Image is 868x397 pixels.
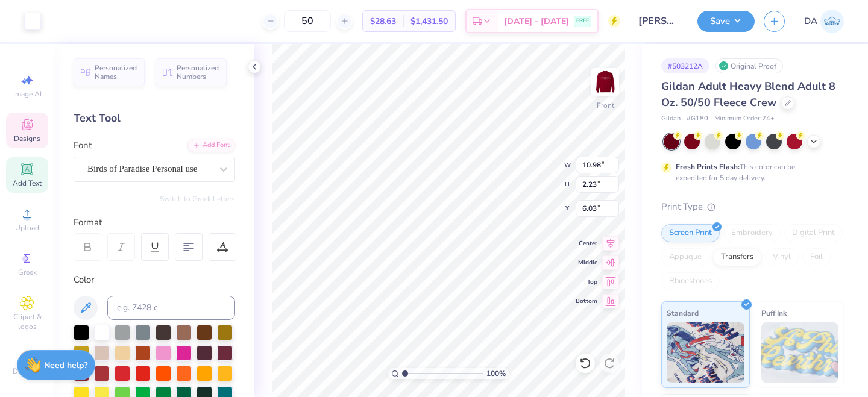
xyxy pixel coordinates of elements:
a: DA [804,10,844,33]
span: Clipart & logos [6,312,48,331]
span: Greek [18,267,37,277]
span: Puff Ink [761,307,787,319]
div: Embroidery [723,224,781,242]
span: Image AI [13,89,42,99]
img: Damarys Aceituno [820,10,844,33]
span: $1,431.50 [410,15,448,28]
div: Digital Print [784,224,843,242]
span: Designs [14,134,40,143]
img: Front [593,70,617,94]
strong: Fresh Prints Flash: [676,162,740,172]
div: Text Tool [74,110,235,127]
label: Font [74,139,92,152]
span: Upload [15,223,39,233]
span: $28.63 [370,15,396,28]
input: – – [284,10,331,32]
span: 100 % [486,368,506,379]
div: This color can be expedited for 5 day delivery. [676,161,824,183]
span: Personalized Numbers [177,64,219,81]
span: Standard [667,307,699,319]
span: DA [804,14,817,28]
img: Standard [667,322,744,383]
span: Gildan [661,114,681,124]
input: Untitled Design [629,9,688,33]
span: Minimum Order: 24 + [714,114,775,124]
span: Bottom [576,297,597,305]
span: Gildan Adult Heavy Blend Adult 8 Oz. 50/50 Fleece Crew [661,79,835,110]
img: Puff Ink [761,322,839,383]
div: Transfers [713,248,761,266]
div: Front [597,100,614,111]
div: Vinyl [765,248,799,266]
div: Applique [661,248,709,266]
span: FREE [576,17,589,25]
span: Add Text [13,178,42,188]
strong: Need help? [44,360,87,371]
button: Save [697,11,755,32]
div: Color [74,273,235,287]
div: # 503212A [661,58,709,73]
span: Center [576,239,597,248]
div: Add Font [187,139,235,152]
div: Screen Print [661,224,720,242]
div: Print Type [661,200,844,214]
span: [DATE] - [DATE] [504,15,569,28]
button: Switch to Greek Letters [160,194,235,204]
span: Middle [576,258,597,267]
div: Format [74,216,236,230]
input: e.g. 7428 c [107,296,235,320]
div: Rhinestones [661,272,720,290]
span: Decorate [13,366,42,376]
span: Top [576,278,597,286]
div: Foil [802,248,831,266]
span: Personalized Names [95,64,137,81]
div: Original Proof [715,58,783,73]
span: # G180 [687,114,708,124]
